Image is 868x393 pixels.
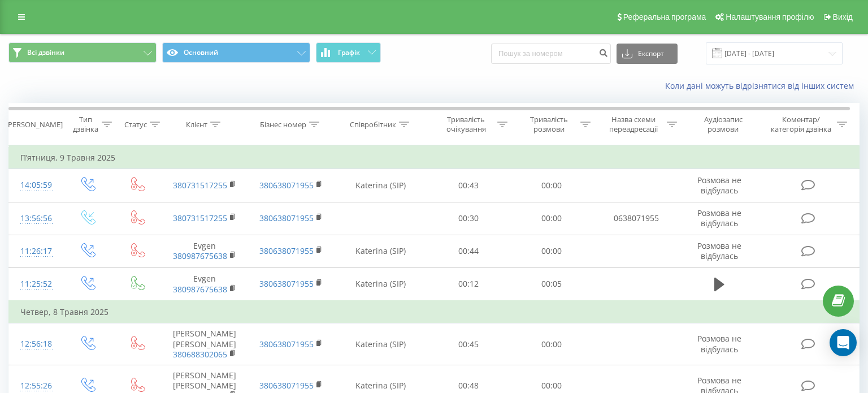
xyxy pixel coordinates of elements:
[427,202,510,235] td: 00:30
[665,80,860,91] a: Коли дані можуть відрізнятися вiд інших систем
[491,44,611,64] input: Пошук за номером
[259,339,314,349] a: 380638071955
[690,115,757,134] div: Аудіозапис розмови
[510,267,593,301] td: 00:05
[259,380,314,391] a: 380638071955
[173,349,227,360] a: 380688302065
[186,120,207,129] div: Клієнт
[604,115,664,134] div: Назва схеми переадресації
[27,48,64,57] span: Всі дзвінки
[259,278,314,289] a: 380638071955
[617,44,678,64] button: Експорт
[259,245,314,256] a: 380638071955
[20,208,51,230] div: 13:56:56
[20,174,51,196] div: 14:05:59
[20,240,51,262] div: 11:26:17
[72,115,99,134] div: Тип дзвінка
[20,333,51,355] div: 12:56:18
[350,120,396,129] div: Співробітник
[334,323,427,365] td: Katerina (SIP)
[20,273,51,295] div: 11:25:52
[162,323,248,365] td: [PERSON_NAME] [PERSON_NAME]
[830,329,857,356] div: Open Intercom Messenger
[520,115,578,134] div: Тривалість розмови
[260,120,306,129] div: Бізнес номер
[162,235,248,267] td: Evgen
[593,202,680,235] td: 0638071955
[697,175,741,196] span: Розмова не відбулась
[173,180,227,191] a: 380731517255
[697,208,741,228] span: Розмова не відбулась
[427,323,510,365] td: 00:45
[726,12,814,21] span: Налаштування профілю
[768,115,834,134] div: Коментар/категорія дзвінка
[9,301,860,323] td: Четвер, 8 Травня 2025
[697,240,741,261] span: Розмова не відбулась
[697,333,741,354] span: Розмова не відбулась
[623,12,706,21] span: Реферальна програма
[316,42,381,63] button: Графік
[833,12,853,21] span: Вихід
[334,267,427,301] td: Katerina (SIP)
[510,323,593,365] td: 00:00
[427,169,510,202] td: 00:43
[9,146,860,169] td: П’ятниця, 9 Травня 2025
[334,235,427,267] td: Katerina (SIP)
[8,42,157,63] button: Всі дзвінки
[437,115,494,134] div: Тривалість очікування
[259,213,314,223] a: 380638071955
[124,120,147,129] div: Статус
[6,120,63,129] div: [PERSON_NAME]
[162,267,248,301] td: Evgen
[162,42,310,63] button: Основний
[427,267,510,301] td: 00:12
[173,251,227,261] a: 380987675638
[427,235,510,267] td: 00:44
[510,235,593,267] td: 00:00
[338,49,360,57] span: Графік
[173,284,227,295] a: 380987675638
[334,169,427,202] td: Katerina (SIP)
[510,169,593,202] td: 00:00
[510,202,593,235] td: 00:00
[173,213,227,223] a: 380731517255
[259,180,314,191] a: 380638071955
